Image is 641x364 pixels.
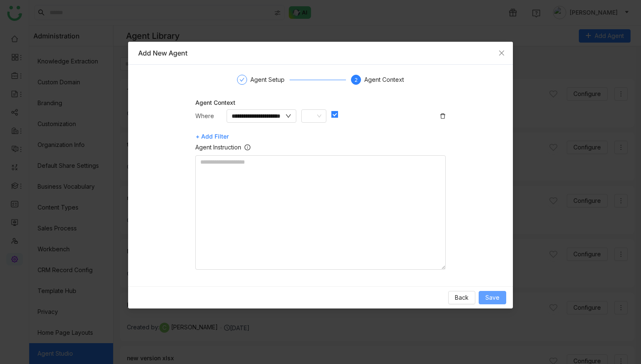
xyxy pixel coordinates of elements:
[195,112,214,119] span: Where
[250,75,290,85] div: Agent Setup
[455,293,469,302] span: Back
[479,291,506,304] button: Save
[448,291,475,304] button: Back
[364,75,404,85] div: Agent Context
[195,98,446,107] div: Agent Context
[490,42,513,64] button: Close
[355,77,358,83] span: 2
[138,48,503,58] div: Add New Agent
[196,130,229,143] span: + Add Filter
[195,143,250,152] label: Agent Instruction
[485,293,500,302] span: Save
